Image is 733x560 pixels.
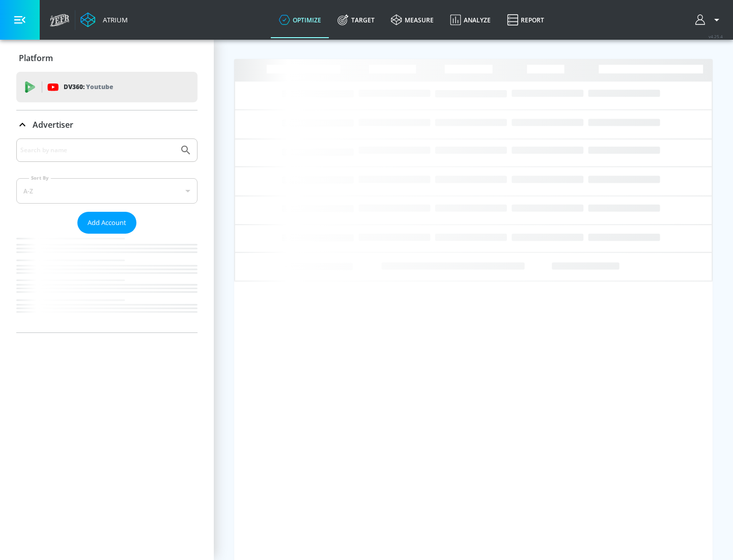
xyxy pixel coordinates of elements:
nav: list of Advertiser [16,234,198,332]
input: Search by name [20,144,175,157]
p: Platform [19,52,53,64]
a: optimize [271,2,329,38]
div: Advertiser [16,110,198,139]
a: measure [383,2,442,38]
a: Analyze [442,2,499,38]
div: A-Z [16,178,198,204]
div: Platform [16,44,198,72]
a: Atrium [80,12,128,27]
label: Sort By [29,175,51,181]
p: DV360: [64,81,113,93]
div: Atrium [99,15,128,24]
button: Add Account [77,212,136,234]
div: DV360: Youtube [16,72,198,102]
div: Advertiser [16,138,198,332]
a: Report [499,2,552,38]
span: Add Account [88,217,126,229]
a: Target [329,2,383,38]
span: v 4.25.4 [709,34,723,39]
p: Youtube [86,81,113,92]
p: Advertiser [33,119,73,130]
